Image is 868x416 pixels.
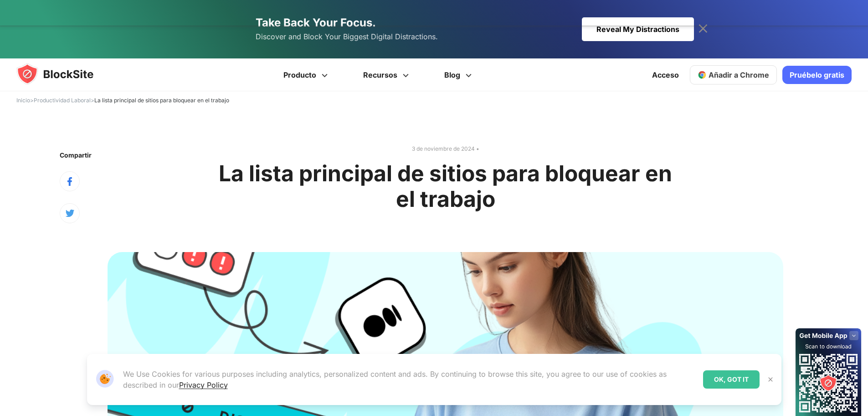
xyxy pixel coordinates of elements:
[444,70,460,79] font: Blog
[94,97,229,104] font: La lista principal de sitios para bloquear en el trabajo
[219,160,672,212] font: La lista principal de sitios para bloquear en el trabajo
[16,97,30,104] a: Inicio
[179,380,228,390] a: Privacy Policy
[647,64,684,86] a: Acceso
[582,17,694,41] div: Reveal My Distractions
[60,151,92,159] font: Compartir
[412,145,479,152] font: 3 de noviembre de 2024 •
[709,70,769,79] font: Añadir a Chrome
[363,70,397,79] font: Recursos
[652,70,679,79] font: Acceso
[698,70,707,79] img: chrome-icon.svg
[690,65,777,84] a: Añadir a Chrome
[767,376,774,383] img: Close
[283,70,316,79] font: Producto
[782,66,852,84] a: Pruébelo gratis
[348,58,427,91] a: Recursos
[268,58,346,91] a: Producto
[256,30,438,43] span: Discover and Block Your Biggest Digital Distractions.
[765,374,776,385] button: Close
[30,97,34,104] font: >
[703,370,760,389] div: OK, GOT IT
[123,369,696,390] p: We Use Cookies for various purposes including analytics, personalized content and ads. By continu...
[34,97,91,104] a: Productividad Laboral
[91,97,94,104] font: >
[790,70,844,79] font: Pruébelo gratis
[16,63,111,85] img: blocksite-icon.5d769676.svg
[256,16,376,29] span: Take Back Your Focus.
[429,58,490,91] a: Blog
